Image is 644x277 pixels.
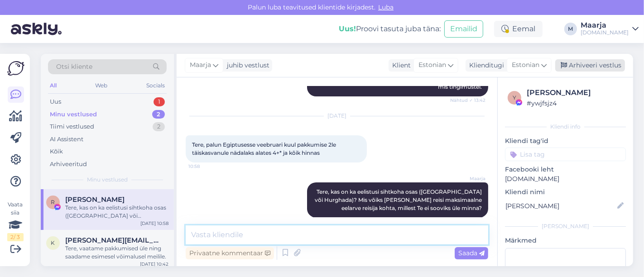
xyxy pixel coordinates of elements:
span: Ruslana Loode [65,196,125,204]
span: Tere, kas on ka eelistusi sihtkoha osas ([GEOGRAPHIC_DATA] või Hurghada)? Mis võiks [PERSON_NAME]... [315,188,483,211]
div: juhib vestlust [223,61,269,70]
span: R [51,199,55,205]
div: Socials [144,80,167,91]
span: y [513,94,516,101]
p: [DOMAIN_NAME] [505,174,626,184]
a: Maarja[DOMAIN_NAME] [581,22,639,36]
span: 10:58 [188,163,222,170]
div: Maarja [581,22,629,29]
div: [PERSON_NAME] [505,222,626,230]
span: Maarja [190,60,211,70]
p: Kliendi tag'id [505,136,626,146]
span: Tere, palun Egiptusesse veebruari kuul pakkumise 2le täiskasvanule nädalaks alates 4+* ja kõik hi... [192,141,337,156]
div: [PERSON_NAME] [527,87,623,98]
span: Maarja [452,175,485,182]
div: All [48,80,58,91]
div: Arhiveeri vestlus [555,59,625,72]
div: [DATE] 10:58 [140,220,168,227]
input: Lisa tag [505,148,626,161]
p: Kliendi nimi [505,187,626,197]
div: 2 / 3 [7,233,24,241]
div: [DOMAIN_NAME] [581,29,629,36]
div: Kliendi info [505,123,626,131]
div: Eemal [494,21,543,37]
span: Luba [375,3,396,11]
span: Otsi kliente [56,62,92,72]
div: Klienditugi [466,61,504,70]
span: Minu vestlused [87,176,128,184]
div: Arhiveeritud [50,160,87,169]
div: # ywjfsjz4 [527,98,623,108]
span: Estonian [512,60,539,70]
div: Tiimi vestlused [50,122,94,131]
div: Uus [50,97,61,106]
div: Kõik [50,147,63,156]
div: 2 [152,110,165,119]
p: Märkmed [505,236,626,245]
div: 2 [153,122,165,131]
div: AI Assistent [50,135,83,144]
span: Nähtud ✓ 13:42 [450,97,485,104]
span: kristi.preitof@gmail.com [65,236,159,244]
div: Web [94,80,110,91]
div: Tere, kas on ka eelistusi sihtkoha osas ([GEOGRAPHIC_DATA] või Hurghada)? Mis võiks [PERSON_NAME]... [65,204,168,220]
b: Uus! [339,24,356,33]
div: [DATE] [186,112,488,120]
span: Estonian [418,60,446,70]
p: Facebooki leht [505,165,626,174]
div: [DATE] 10:42 [140,261,168,267]
span: k [51,239,55,246]
input: Lisa nimi [505,201,615,211]
div: 1 [154,97,165,106]
div: Tere, vaatame pakkumised üle ning saadame esimesel võimalusel meilile. [65,244,168,261]
img: Askly Logo [7,61,24,76]
div: Minu vestlused [50,110,97,119]
div: Klient [389,61,411,70]
button: Emailid [444,20,483,38]
span: Saada [458,249,485,257]
div: M [564,23,577,35]
div: Privaatne kommentaar [186,247,274,259]
div: Proovi tasuta juba täna: [339,24,441,34]
div: Vaata siia [7,201,24,241]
